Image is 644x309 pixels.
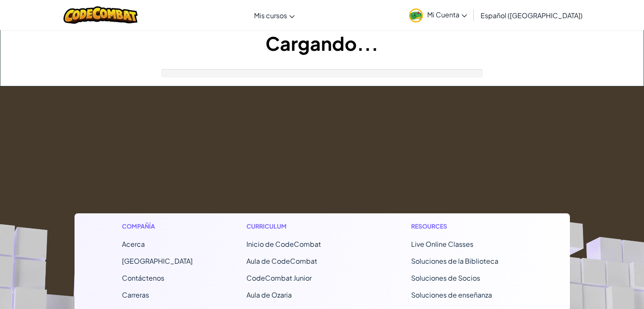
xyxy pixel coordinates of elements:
a: Acerca [122,240,145,248]
a: Soluciones de la Biblioteca [411,257,498,265]
a: Carreras [122,290,149,299]
a: Mi Cuenta [405,2,471,28]
a: Aula de Ozaria [246,290,292,299]
a: CodeCombat Junior [246,273,312,282]
a: Aula de CodeCombat [246,257,317,265]
a: Live Online Classes [411,240,473,248]
a: Soluciones de enseñanza [411,290,492,299]
img: CodeCombat logo [64,6,138,24]
h1: Cargando... [0,30,644,56]
a: Soluciones de Socios [411,273,480,282]
span: Mis cursos [254,11,287,20]
a: Mis cursos [250,4,299,27]
span: Mi Cuenta [427,10,467,19]
img: avatar [409,8,423,22]
span: Contáctenos [122,273,164,282]
span: Español ([GEOGRAPHIC_DATA]) [481,11,583,20]
a: [GEOGRAPHIC_DATA] [122,257,193,265]
h1: Resources [411,222,522,231]
span: Inicio de CodeCombat [246,240,321,248]
h1: Curriculum [246,222,358,231]
a: Español ([GEOGRAPHIC_DATA]) [476,4,587,27]
h1: Compañía [122,222,193,231]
